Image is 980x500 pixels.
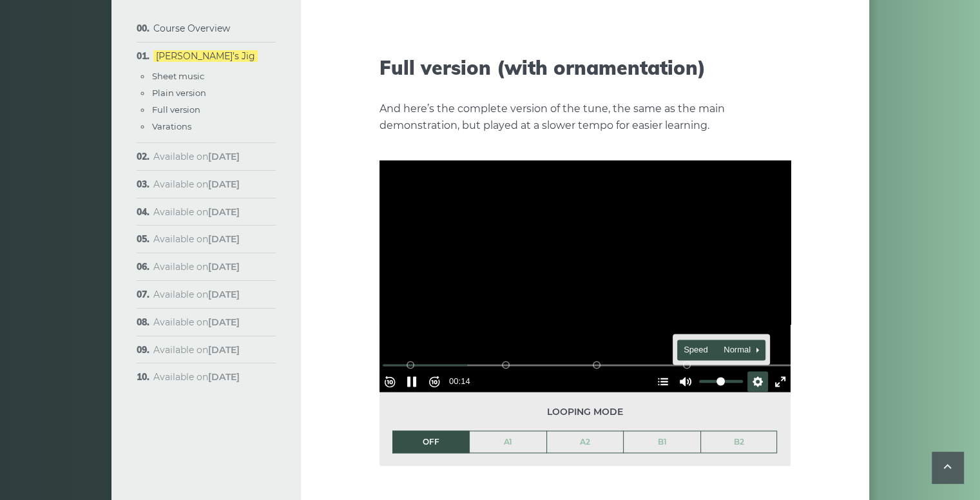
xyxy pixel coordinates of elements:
[208,344,240,356] strong: [DATE]
[153,50,258,62] a: [PERSON_NAME]’s Jig
[152,88,206,98] a: Plain version
[380,56,791,79] h2: Full version (with ornamentation)
[470,431,546,453] a: A1
[153,316,240,328] span: Available on
[153,233,240,245] span: Available on
[153,289,240,300] span: Available on
[208,233,240,245] strong: [DATE]
[208,261,240,273] strong: [DATE]
[152,71,204,81] a: Sheet music
[392,405,778,419] span: Looping mode
[208,178,240,190] strong: [DATE]
[380,101,791,134] p: And here’s the complete version of the tune, the same as the main demonstration, but played at a ...
[153,206,240,218] span: Available on
[208,151,240,162] strong: [DATE]
[701,431,777,453] a: B2
[153,178,240,190] span: Available on
[208,371,240,383] strong: [DATE]
[153,261,240,273] span: Available on
[153,23,230,34] a: Course Overview
[208,206,240,218] strong: [DATE]
[152,121,191,131] a: Varations
[208,316,240,328] strong: [DATE]
[208,289,240,300] strong: [DATE]
[153,371,240,383] span: Available on
[153,344,240,356] span: Available on
[624,431,700,453] a: B1
[547,431,624,453] a: A2
[153,151,240,162] span: Available on
[152,104,200,115] a: Full version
